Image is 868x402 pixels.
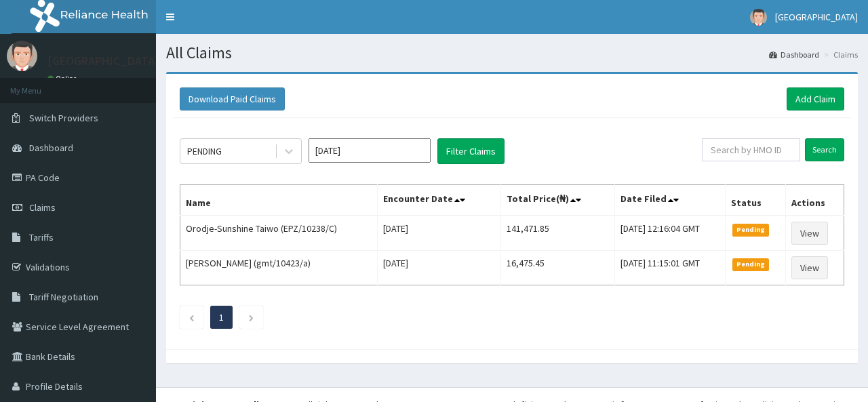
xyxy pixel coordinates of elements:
[47,55,159,67] p: [GEOGRAPHIC_DATA]
[615,185,725,216] th: Date Filed
[437,138,505,164] button: Filter Claims
[180,216,378,251] td: Orodje-Sunshine Taiwo (EPZ/10238/C)
[787,87,844,110] a: Add Claim
[791,222,828,245] a: View
[29,112,98,124] span: Switch Providers
[500,185,615,216] th: Total Price(₦)
[805,138,844,161] input: Search
[29,201,56,214] span: Claims
[500,251,615,285] td: 16,475.45
[189,311,195,323] a: Previous page
[821,49,858,60] li: Claims
[29,142,73,154] span: Dashboard
[769,49,819,60] a: Dashboard
[219,311,224,323] a: Page 1 is your current page
[750,9,767,26] img: User Image
[180,185,378,216] th: Name
[732,258,770,270] span: Pending
[248,311,254,323] a: Next page
[309,138,431,163] input: Select Month and Year
[732,224,770,236] span: Pending
[377,216,500,251] td: [DATE]
[702,138,800,161] input: Search by HMO ID
[615,216,725,251] td: [DATE] 12:16:04 GMT
[29,291,98,303] span: Tariff Negotiation
[775,11,858,23] span: [GEOGRAPHIC_DATA]
[187,144,222,158] div: PENDING
[29,231,54,243] span: Tariffs
[791,256,828,279] a: View
[615,251,725,285] td: [DATE] 11:15:01 GMT
[7,41,37,71] img: User Image
[180,251,378,285] td: [PERSON_NAME] (gmt/10423/a)
[500,216,615,251] td: 141,471.85
[180,87,285,110] button: Download Paid Claims
[785,185,844,216] th: Actions
[725,185,785,216] th: Status
[377,251,500,285] td: [DATE]
[166,44,858,62] h1: All Claims
[47,74,80,83] a: Online
[377,185,500,216] th: Encounter Date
